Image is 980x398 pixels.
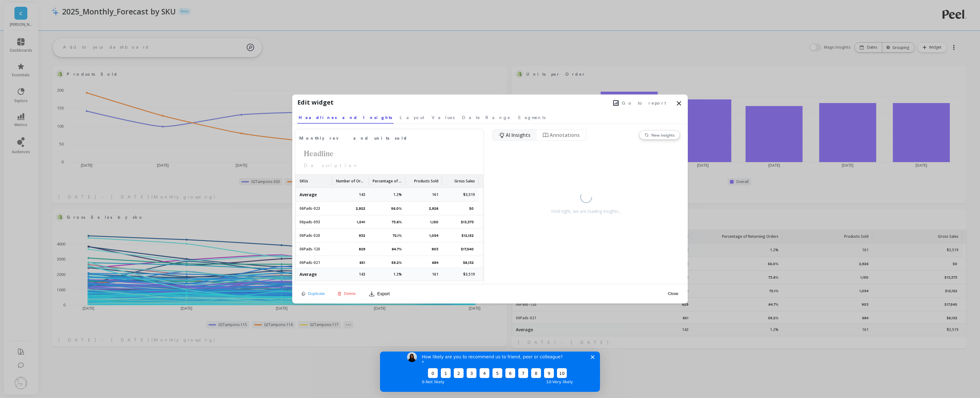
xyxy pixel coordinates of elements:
[551,208,621,214] div: Hold tight, we are loading insights...
[461,246,475,252] p: $17,540
[432,114,455,121] span: Values
[392,246,402,252] p: 64.7%
[461,233,475,238] p: $12,152
[393,233,402,238] p: 72.1%
[336,175,365,184] p: Number of Orders
[300,291,327,296] button: Duplicate
[366,289,392,299] button: Export
[462,114,511,121] span: Date Range
[461,219,475,225] p: $13,373
[651,133,675,137] span: New insights
[469,206,475,211] p: $0
[300,260,320,265] p: 06Pads-021
[392,219,402,225] p: 73.6%
[622,100,666,106] span: Go to report
[297,98,334,107] h1: Edit widget
[380,352,600,392] iframe: Survey by Kateryna from Peel
[463,192,475,197] p: $3,519
[432,192,438,197] p: 161
[391,260,402,265] p: 59.2%
[359,192,365,197] p: 143
[359,233,365,238] p: 932
[299,162,480,169] p: Description
[299,135,408,141] span: Monthly rev and units sold
[300,206,320,211] p: 06Pads-023
[357,219,365,225] p: 1,041
[393,272,402,277] p: 1.2%
[611,99,668,107] button: Go to report
[300,175,308,184] p: SKUs
[356,206,365,211] p: 2,922
[430,219,438,225] p: 1,150
[335,291,358,296] button: Delete
[463,260,475,265] p: $8,132
[391,206,402,211] p: 56.0%
[300,233,320,238] p: 06Pads-020
[506,131,531,139] span: AI Insights
[429,206,438,211] p: 2,926
[300,246,320,252] p: 06Pads-120
[300,219,320,225] p: 06pads-093
[359,246,365,252] p: 829
[299,148,480,160] h2: Headline
[297,109,683,124] nav: Tabs
[463,272,475,277] p: $3,519
[308,291,325,296] span: Duplicate
[393,192,402,197] p: 1.2%
[550,131,580,139] span: Annotations
[429,233,438,238] p: 1,054
[299,114,392,121] span: Headlines and Insights
[432,260,438,265] p: 684
[359,272,365,277] p: 143
[432,272,438,277] p: 161
[454,175,475,184] p: Gross Sales
[639,130,680,140] button: New insights
[359,260,365,265] p: 651
[518,114,546,121] span: Segments
[302,292,305,296] img: duplicate icon
[400,114,424,121] span: Layout
[414,175,438,184] p: Products Sold
[666,291,680,296] button: Close
[373,175,402,184] p: Percentage of Returning Orders
[344,291,356,296] span: Delete
[432,246,438,252] p: 903
[299,134,460,142] span: Monthly rev and units sold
